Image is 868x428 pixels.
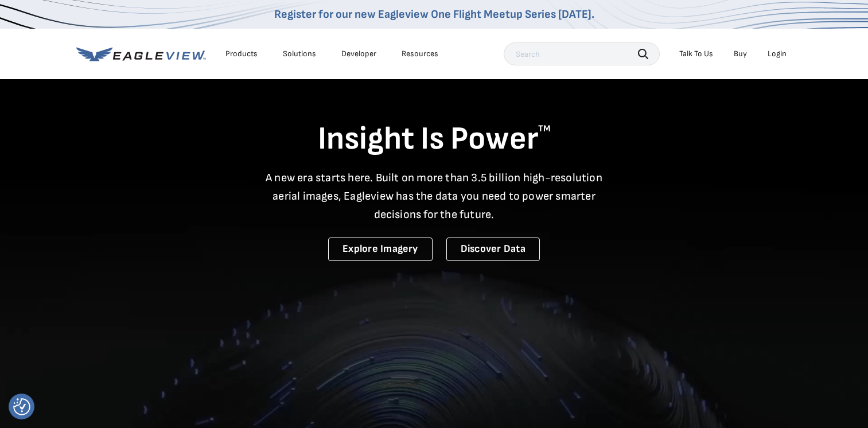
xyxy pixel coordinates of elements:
button: Consent Preferences [13,398,30,415]
sup: TM [538,123,551,134]
div: Solutions [283,49,316,59]
div: Login [768,49,787,59]
input: Search [504,42,660,65]
div: Resources [402,49,438,59]
p: A new era starts here. Built on more than 3.5 billion high-resolution aerial images, Eagleview ha... [259,169,610,224]
a: Discover Data [446,238,540,261]
a: Buy [734,49,747,59]
div: Products [225,49,258,59]
a: Explore Imagery [328,238,433,261]
h1: Insight Is Power [76,119,792,159]
div: Talk To Us [679,49,713,59]
a: Register for our new Eagleview One Flight Meetup Series [DATE]. [274,7,594,21]
img: Revisit consent button [13,398,30,415]
a: Developer [341,49,376,59]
